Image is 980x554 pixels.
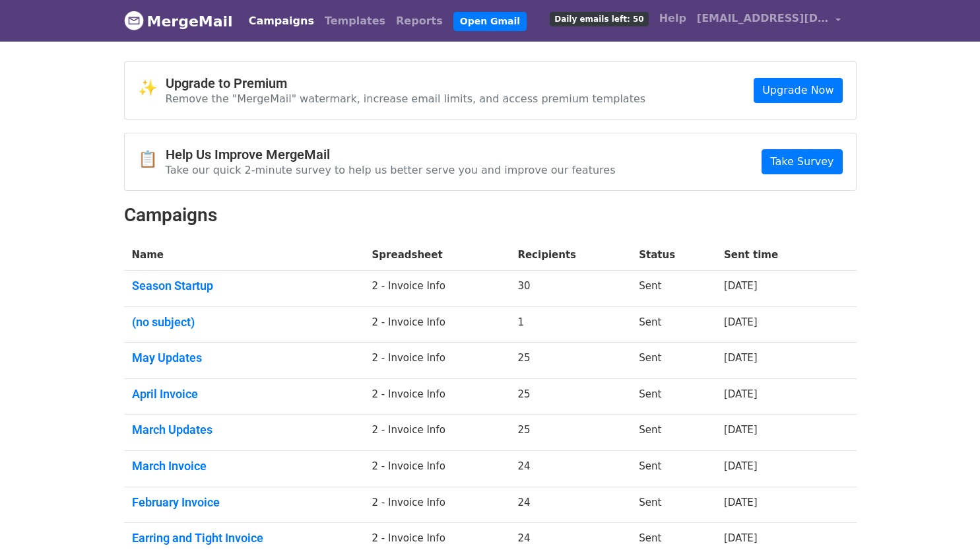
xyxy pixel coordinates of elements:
a: [DATE] [724,460,758,472]
td: Sent [631,487,716,523]
td: 25 [509,378,631,415]
a: March Updates [132,423,356,437]
td: Sent [631,306,716,343]
a: [DATE] [724,280,758,292]
th: Name [124,240,364,271]
td: Sent [631,343,716,379]
td: Sent [631,271,716,307]
td: 2 - Invoice Info [364,306,510,343]
a: [DATE] [724,497,758,508]
td: Sent [631,415,716,451]
a: March Invoice [132,459,356,473]
td: 25 [509,415,631,451]
td: 2 - Invoice Info [364,415,510,451]
a: (no subject) [132,315,356,329]
td: Sent [631,378,716,415]
a: Help [654,5,692,32]
h4: Upgrade to Premium [166,75,646,91]
a: Templates [319,8,391,34]
a: Open Gmail [453,12,527,31]
a: [DATE] [724,388,758,400]
h4: Help Us Improve MergeMail [166,147,616,162]
a: MergeMail [124,7,233,35]
a: [DATE] [724,352,758,364]
a: Earring and Tight Invoice [132,531,356,545]
a: [DATE] [724,316,758,328]
iframe: Chat Widget [914,491,980,554]
th: Sent time [716,240,830,271]
td: 24 [509,451,631,487]
p: Take our quick 2-minute survey to help us better serve you and improve our features [166,163,616,177]
span: ✨ [138,79,166,98]
a: February Invoice [132,495,356,510]
a: Reports [391,8,448,34]
td: Sent [631,451,716,487]
img: MergeMail logo [124,11,144,30]
th: Recipients [509,240,631,271]
a: April Invoice [132,387,356,401]
td: 2 - Invoice Info [364,378,510,415]
p: Remove the "MergeMail" watermark, increase email limits, and access premium templates [166,92,646,106]
a: [DATE] [724,424,758,436]
a: Daily emails left: 50 [544,5,653,32]
a: Campaigns [244,8,319,34]
span: 📋 [138,150,166,169]
a: [DATE] [724,532,758,544]
td: 1 [509,306,631,343]
td: 2 - Invoice Info [364,451,510,487]
h2: Campaigns [124,204,857,226]
span: [EMAIL_ADDRESS][DOMAIN_NAME] [697,11,829,26]
span: Daily emails left: 50 [550,12,648,26]
a: [EMAIL_ADDRESS][DOMAIN_NAME] [692,5,846,36]
td: 2 - Invoice Info [364,487,510,523]
th: Spreadsheet [364,240,510,271]
a: Season Startup [132,279,356,293]
th: Status [631,240,716,271]
a: May Updates [132,351,356,365]
a: Upgrade Now [754,78,842,103]
td: 2 - Invoice Info [364,343,510,379]
td: 2 - Invoice Info [364,271,510,307]
a: Take Survey [762,149,842,174]
td: 25 [509,343,631,379]
td: 24 [509,487,631,523]
td: 30 [509,271,631,307]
